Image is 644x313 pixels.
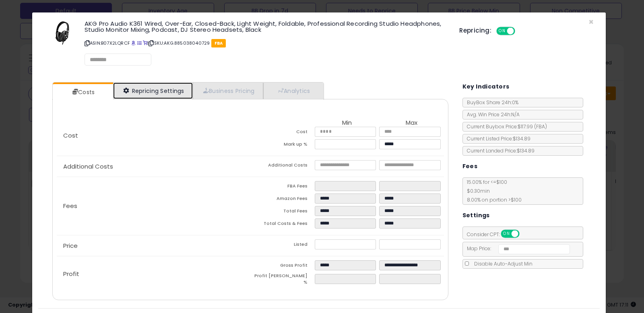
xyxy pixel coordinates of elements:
[143,40,147,46] a: Your listing only
[463,196,522,203] span: 8.00 % on portion > $100
[463,187,490,194] span: $0.30 min
[250,218,315,231] td: Total Costs & Fees
[463,245,570,252] span: Map Price:
[250,206,315,218] td: Total Fees
[462,161,478,171] h5: Fees
[518,123,547,130] span: $117.99
[250,181,315,194] td: FBA Fees
[113,82,193,99] a: Repricing Settings
[379,119,444,127] th: Max
[463,231,530,238] span: Consider CPT:
[250,127,315,139] td: Cost
[131,40,136,46] a: BuyBox page
[263,82,323,99] a: Analytics
[85,21,447,33] h3: AKG Pro Audio K361 Wired, Over-Ear, Closed-Back, Light Weight, Foldable, Professional Recording S...
[250,194,315,206] td: Amazon Fees
[459,27,491,34] h5: Repricing:
[463,179,522,203] span: 15.00 % for <= $100
[211,39,226,47] span: FBA
[250,139,315,152] td: Mark up %
[57,271,250,277] p: Profit
[57,132,250,139] p: Cost
[50,21,74,45] img: 315tkqtSHNL._SL60_.jpg
[463,111,520,118] span: Avg. Win Price 24h: N/A
[85,37,447,49] p: ASIN: B07X2LQRCF | SKU: AKG.885038040729
[57,163,250,170] p: Additional Costs
[57,243,250,249] p: Price
[315,119,379,127] th: Min
[462,82,510,92] h5: Key Indicators
[250,239,315,252] td: Listed
[463,135,530,142] span: Current Listed Price: $134.89
[514,28,527,35] span: OFF
[470,260,533,267] span: Disable Auto-Adjust Min
[588,16,594,28] span: ×
[137,40,142,46] a: All offer listings
[463,99,518,106] span: BuyBox Share 24h: 0%
[463,123,547,130] span: Current Buybox Price:
[193,82,263,99] a: Business Pricing
[463,147,535,154] span: Current Landed Price: $134.89
[497,28,507,35] span: ON
[502,231,512,237] span: ON
[57,203,250,209] p: Fees
[250,160,315,173] td: Additional Costs
[518,231,531,237] span: OFF
[534,123,547,130] span: ( FBA )
[250,273,315,288] td: Profit [PERSON_NAME] %
[250,260,315,273] td: Gross Profit
[53,84,112,100] a: Costs
[462,210,490,220] h5: Settings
